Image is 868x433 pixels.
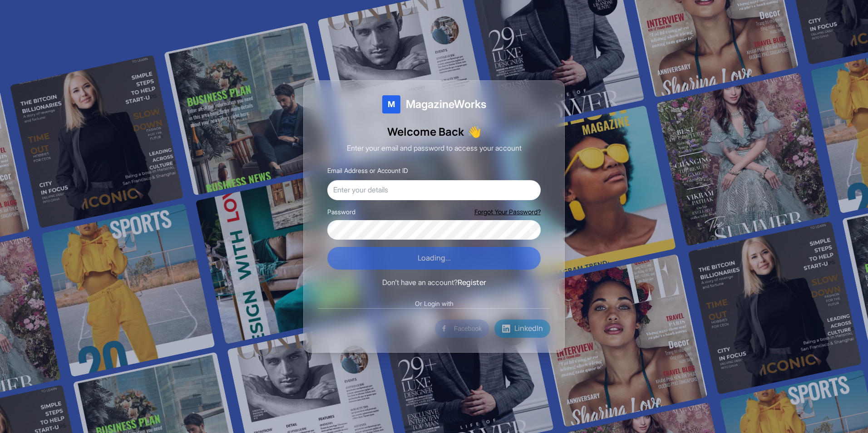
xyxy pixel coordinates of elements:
[318,143,550,154] p: Enter your email and password to access your account
[406,97,486,112] span: MagazineWorks
[527,226,535,234] button: Show password
[327,247,541,270] button: Loading...
[382,278,458,287] span: Don't have an account?
[409,299,459,308] span: Or Login with
[468,124,481,139] span: Waving hand
[494,320,550,338] button: LinkedIn
[327,167,408,174] label: Email Address or Account ID
[435,320,489,338] button: Facebook
[327,180,541,200] input: Enter your details
[318,124,550,139] h1: Welcome Back
[514,323,543,335] span: LinkedIn
[313,319,434,339] iframe: Sign in with Google Button
[327,207,355,216] label: Password
[474,207,541,216] button: Forgot Your Password?
[388,98,395,111] span: M
[458,277,486,289] button: Register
